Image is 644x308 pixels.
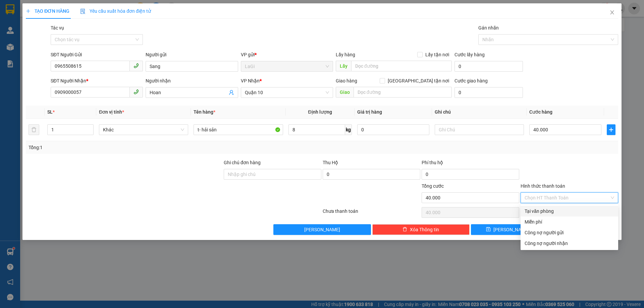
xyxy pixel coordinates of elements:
span: [PERSON_NAME] [304,226,340,233]
span: Đơn vị tính [99,109,124,115]
div: Chưa thanh toán [322,207,421,219]
span: Lấy hàng [336,52,355,57]
input: VD: Bàn, Ghế [194,124,283,135]
span: close [609,10,615,15]
div: Tổng: 1 [29,144,249,151]
span: [PERSON_NAME] [493,226,529,233]
span: SL [47,109,53,115]
span: Thu Hộ [323,160,338,165]
div: 50.000 [56,35,105,52]
label: Cước lấy hàng [454,52,485,57]
span: Yêu cầu xuất hóa đơn điện tử [80,8,151,14]
span: Gửi: [6,6,16,13]
span: delete [402,227,407,232]
div: SĐT Người Nhận [51,77,143,84]
span: save [486,227,491,232]
button: save[PERSON_NAME] [471,224,544,235]
button: plus [607,124,615,135]
span: VP Nhận [241,78,260,83]
span: Tổng cước [422,183,444,189]
input: Ghi Chú [435,124,524,135]
button: Close [603,3,622,22]
label: Ghi chú đơn hàng [224,160,261,165]
span: TẠO ĐƠN HÀNG [26,8,69,14]
span: Tên hàng [194,109,215,115]
th: Ghi chú [432,106,527,119]
button: [PERSON_NAME] [273,224,371,235]
span: Xóa Thông tin [410,226,439,233]
span: Giao hàng [336,78,357,83]
span: plus [607,127,615,132]
span: LaGi [245,61,329,71]
span: plus [26,9,31,13]
div: Gò Vấp [57,6,104,14]
span: phone [133,63,139,68]
div: Công nợ người gửi [525,229,614,236]
button: deleteXóa Thông tin [372,224,470,235]
span: Khác [103,125,184,135]
span: Cước hàng [529,109,552,115]
label: Cước giao hàng [454,78,488,83]
div: Công nợ người nhận [525,240,614,247]
div: Phí thu hộ [422,159,519,169]
input: Dọc đường [351,61,452,71]
div: SĐT Người Gửi [51,51,143,58]
div: My [57,14,104,22]
label: Hình thức thanh toán [521,183,565,189]
div: Hậu [6,14,53,22]
div: 0588874745 [6,22,53,31]
input: Cước giao hàng [454,87,523,98]
span: user-add [229,90,234,95]
span: Lấy [336,61,351,71]
div: 0946678408 [57,22,104,31]
input: Dọc đường [354,87,452,98]
span: Định lượng [308,109,332,115]
span: CHƯA CƯỚC : [56,35,76,51]
span: phone [133,89,139,95]
div: Cước gửi hàng sẽ được ghi vào công nợ của người gửi [521,227,618,238]
div: Tại văn phòng [525,207,614,215]
div: Miễn phí [525,218,614,226]
img: icon [80,9,86,14]
label: Gán nhãn [478,25,499,30]
input: Cước lấy hàng [454,61,523,72]
span: kg [345,124,352,135]
input: 0 [357,124,429,135]
span: Nhận: [57,6,73,13]
span: Lấy tận nơi [423,51,452,58]
label: Tác vụ [51,25,64,30]
div: Cước gửi hàng sẽ được ghi vào công nợ của người nhận [521,238,618,249]
span: Giao [336,87,354,98]
div: VP gửi [241,51,333,58]
div: Người nhận [146,77,238,84]
span: [GEOGRAPHIC_DATA] tận nơi [385,77,452,84]
div: LaGi [6,6,53,14]
input: Ghi chú đơn hàng [224,169,321,180]
span: Giá trị hàng [357,109,382,115]
span: Quận 10 [245,87,329,98]
div: Người gửi [146,51,238,58]
button: delete [29,124,39,135]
